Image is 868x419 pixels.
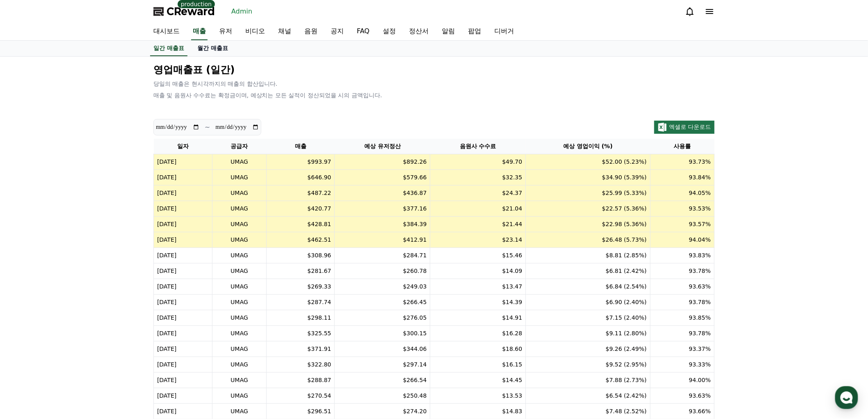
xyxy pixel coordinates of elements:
[191,41,235,56] a: 월간 매출표
[650,139,714,154] th: 사용률
[526,373,650,388] td: $7.88 (2.73%)
[650,326,714,341] td: 93.78%
[526,248,650,263] td: $8.81 (2.85%)
[526,139,650,154] th: 예상 영업이익 (%)
[526,295,650,310] td: $6.90 (2.40%)
[267,248,335,263] td: $308.96
[106,260,158,281] a: 설정
[212,388,266,404] td: UMAG
[435,23,461,40] a: 알림
[650,295,714,310] td: 93.78%
[267,263,335,279] td: $281.67
[154,139,212,154] th: 일자
[212,310,266,326] td: UMAG
[650,170,714,185] td: 93.84%
[335,310,430,326] td: $276.05
[430,263,526,279] td: $14.09
[154,248,212,263] td: [DATE]
[212,23,239,40] a: 유저
[154,341,212,357] td: [DATE]
[154,373,212,388] td: [DATE]
[430,373,526,388] td: $14.45
[54,260,106,281] a: 대화
[267,279,335,295] td: $269.33
[154,232,212,248] td: [DATE]
[212,217,266,232] td: UMAG
[154,201,212,217] td: [DATE]
[430,170,526,185] td: $32.35
[153,5,215,18] a: CReward
[212,279,266,295] td: UMAG
[153,63,715,76] p: 영업매출표 (일간)
[335,217,430,232] td: $384.39
[335,201,430,217] td: $377.16
[526,232,650,248] td: $26.48 (5.73%)
[430,279,526,295] td: $13.47
[669,124,711,130] span: 엑셀로 다운로드
[212,326,266,341] td: UMAG
[526,201,650,217] td: $22.57 (5.36%)
[267,185,335,201] td: $487.22
[430,326,526,341] td: $16.28
[335,326,430,341] td: $300.15
[147,23,186,40] a: 대시보드
[350,23,376,40] a: FAQ
[335,154,430,170] td: $892.26
[650,185,714,201] td: 94.05%
[212,139,266,154] th: 공급자
[526,217,650,232] td: $22.98 (5.36%)
[212,357,266,373] td: UMAG
[430,357,526,373] td: $16.15
[154,357,212,373] td: [DATE]
[153,91,715,99] p: 매출 및 음원사 수수료는 확정금이며, 예상치는 모든 실적이 정산되었을 시의 금액입니다.
[239,23,272,40] a: 비디오
[267,310,335,326] td: $298.11
[153,80,715,88] p: 당일의 매출은 현시각까지의 매출의 합산입니다.
[335,232,430,248] td: $412.91
[650,279,714,295] td: 93.63%
[267,388,335,404] td: $270.54
[150,41,187,56] a: 일간 매출표
[650,201,714,217] td: 93.53%
[526,310,650,326] td: $7.15 (2.40%)
[430,341,526,357] td: $18.60
[267,170,335,185] td: $646.90
[402,23,435,40] a: 정산서
[526,154,650,170] td: $52.00 (5.23%)
[430,248,526,263] td: $15.46
[154,170,212,185] td: [DATE]
[212,248,266,263] td: UMAG
[430,310,526,326] td: $14.91
[212,341,266,357] td: UMAG
[526,341,650,357] td: $9.26 (2.49%)
[526,326,650,341] td: $9.11 (2.80%)
[154,279,212,295] td: [DATE]
[212,201,266,217] td: UMAG
[298,23,324,40] a: 음원
[335,357,430,373] td: $297.14
[376,23,402,40] a: 설정
[191,23,208,40] a: 매출
[526,279,650,295] td: $6.84 (2.54%)
[212,170,266,185] td: UMAG
[154,263,212,279] td: [DATE]
[267,201,335,217] td: $420.77
[650,341,714,357] td: 93.37%
[267,373,335,388] td: $288.87
[154,217,212,232] td: [DATE]
[154,185,212,201] td: [DATE]
[430,139,526,154] th: 음원사 수수료
[526,388,650,404] td: $6.54 (2.42%)
[335,373,430,388] td: $266.54
[154,310,212,326] td: [DATE]
[167,5,215,18] span: CReward
[430,185,526,201] td: $24.37
[650,154,714,170] td: 93.73%
[127,272,137,279] span: 설정
[228,5,256,18] a: Admin
[154,326,212,341] td: [DATE]
[335,341,430,357] td: $344.06
[430,232,526,248] td: $23.14
[430,201,526,217] td: $21.04
[335,263,430,279] td: $260.78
